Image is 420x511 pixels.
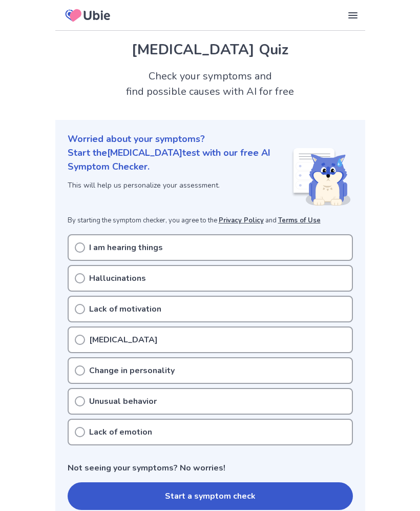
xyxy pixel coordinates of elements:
p: Change in personality [89,364,175,377]
p: Lack of motivation [89,303,161,315]
h2: Check your symptoms and find possible causes with AI for free [55,69,365,99]
p: I am hearing things [89,241,163,254]
a: Terms of Use [278,216,321,225]
img: Shiba [291,148,351,206]
p: Worried about your symptoms? [68,132,353,146]
button: Start a symptom check [68,482,353,510]
a: Privacy Policy [219,216,264,225]
p: [MEDICAL_DATA] [89,334,158,346]
p: Start the [MEDICAL_DATA] test with our free AI Symptom Checker. [68,146,291,174]
h1: [MEDICAL_DATA] Quiz [68,39,353,60]
p: Hallucinations [89,272,146,284]
p: This will help us personalize your assessment. [68,180,291,191]
p: Unusual behavior [89,395,157,407]
p: By starting the symptom checker, you agree to the and [68,216,353,226]
p: Not seeing your symptoms? No worries! [68,462,353,474]
p: Lack of emotion [89,426,152,438]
